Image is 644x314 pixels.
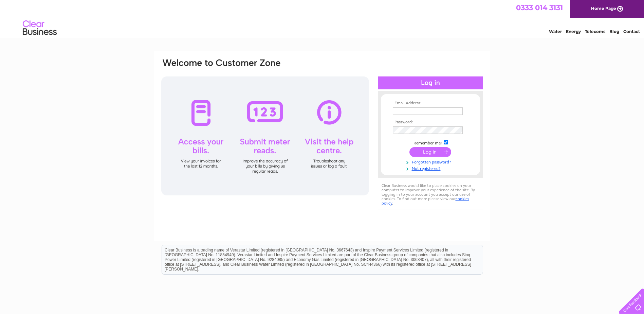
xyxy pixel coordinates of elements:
a: 0333 014 3131 [516,3,563,12]
a: Energy [566,29,581,34]
div: Clear Business would like to place cookies on your computer to improve your experience of the sit... [378,180,483,209]
a: Contact [623,29,640,34]
a: cookies policy [382,196,469,206]
input: Submit [409,147,451,157]
th: Password: [391,120,470,125]
a: Forgotten password? [393,158,470,165]
a: Telecoms [585,29,605,34]
a: Water [549,29,562,34]
div: Clear Business is a trading name of Verastar Limited (registered in [GEOGRAPHIC_DATA] No. 3667643... [162,4,483,33]
td: Remember me? [391,139,470,146]
a: Blog [609,29,619,34]
img: logo.png [22,18,57,38]
th: Email Address: [391,101,470,106]
a: Not registered? [393,165,470,171]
